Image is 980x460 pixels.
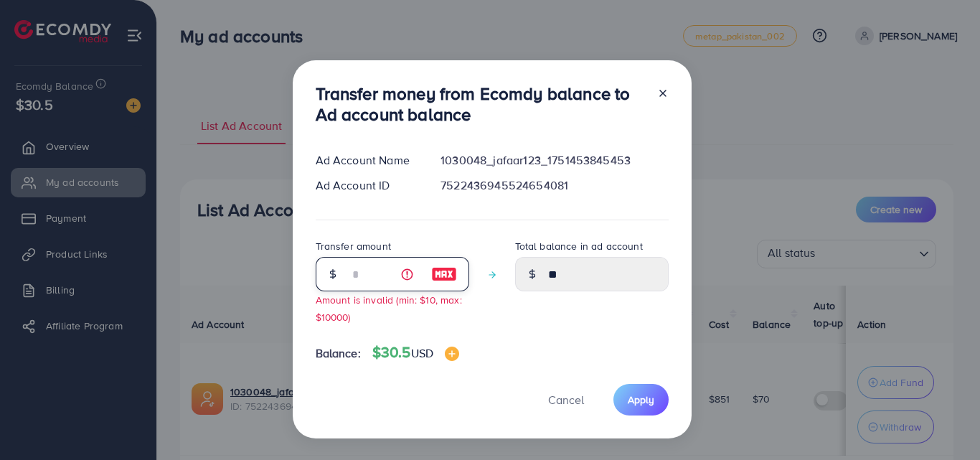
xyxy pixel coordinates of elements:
[304,152,430,169] div: Ad Account Name
[316,345,361,362] span: Balance:
[515,239,643,253] label: Total balance in ad account
[919,395,969,449] iframe: Chat
[316,293,462,323] small: Amount is invalid (min: $10, max: $10000)
[429,152,679,169] div: 1030048_jafaar123_1751453845453
[548,392,584,408] span: Cancel
[445,347,459,361] img: image
[429,177,679,194] div: 7522436945524654081
[628,393,654,407] span: Apply
[411,345,433,361] span: USD
[316,239,391,253] label: Transfer amount
[613,384,669,415] button: Apply
[304,177,430,194] div: Ad Account ID
[316,83,646,125] h3: Transfer money from Ecomdy balance to Ad account balance
[431,266,457,283] img: image
[372,344,459,362] h4: $30.5
[530,384,602,415] button: Cancel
